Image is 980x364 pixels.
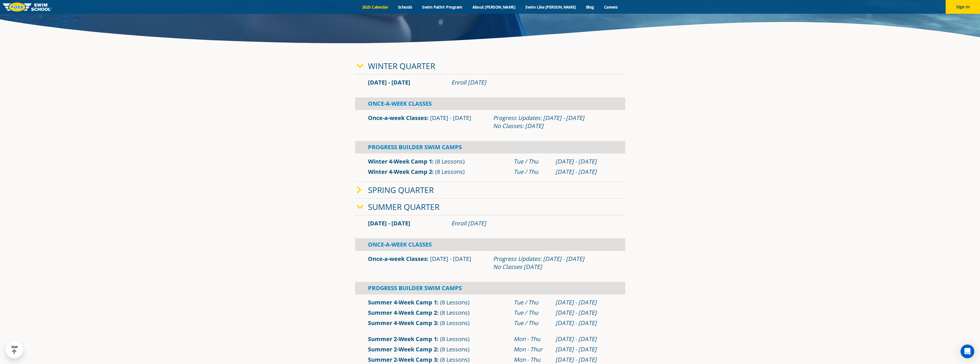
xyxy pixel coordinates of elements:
span: (8 Lessons) [440,345,470,353]
div: Mon - Thur [514,345,550,353]
div: [DATE] - [DATE] [555,158,612,166]
div: [DATE] - [DATE] [555,298,612,306]
a: About [PERSON_NAME] [467,4,520,10]
div: Progress Builder Swim Camps [355,282,625,294]
span: (8 Lessons) [440,335,470,343]
div: Tue / Thu [514,168,550,176]
div: Tue / Thu [514,158,550,166]
span: (8 Lessons) [440,356,470,363]
a: Summer Quarter [368,201,439,212]
span: [DATE] - [DATE] [430,114,471,122]
a: Swim Path® Program [417,4,467,10]
div: Open Intercom Messenger [961,345,974,358]
a: Spring Quarter [368,184,434,195]
a: Careers [599,4,623,10]
div: Progress Updates: [DATE] - [DATE] No Classes: [DATE] [493,114,612,130]
span: [DATE] - [DATE] [368,78,410,86]
div: Mon - Thu [514,335,550,343]
div: [DATE] - [DATE] [555,345,612,353]
span: (8 Lessons) [440,309,470,316]
div: Tue / Thu [514,298,550,306]
span: (8 Lessons) [435,168,465,176]
div: [DATE] - [DATE] [555,309,612,317]
div: [DATE] - [DATE] [555,168,612,176]
div: TOP [11,345,18,354]
span: [DATE] - [DATE] [368,219,410,227]
a: Summer 4-Week Camp 3 [368,319,437,327]
a: Blog [581,4,599,10]
div: Enroll [DATE] [451,78,612,86]
a: Schools [393,4,417,10]
div: Progress Updates: [DATE] - [DATE] No Classes [DATE] [493,255,612,271]
div: Enroll [DATE] [451,219,612,227]
div: Tue / Thu [514,319,550,327]
a: Summer 2-Week Camp 1 [368,335,437,343]
div: Mon - Thu [514,356,550,364]
a: Winter Quarter [368,60,435,71]
a: Summer 4-Week Camp 1 [368,298,437,306]
a: Summer 4-Week Camp 2 [368,309,437,316]
a: Winter 4-Week Camp 2 [368,168,432,176]
a: Summer 2-Week Camp 3 [368,356,437,363]
div: [DATE] - [DATE] [555,335,612,343]
a: Summer 2-Week Camp 2 [368,345,437,353]
span: (8 Lessons) [435,158,465,165]
a: Once-a-week Classes [368,255,427,263]
a: Swim Like [PERSON_NAME] [520,4,581,10]
a: Once-a-week Classes [368,114,427,122]
span: (8 Lessons) [440,298,470,306]
a: Winter 4-Week Camp 1 [368,158,432,165]
div: Tue / Thu [514,309,550,317]
div: [DATE] - [DATE] [555,319,612,327]
span: [DATE] - [DATE] [430,255,471,263]
img: FOSS Swim School Logo [3,3,52,11]
div: [DATE] - [DATE] [555,356,612,364]
div: Progress Builder Swim Camps [355,141,625,154]
span: (8 Lessons) [440,319,470,327]
div: Once-A-Week Classes [355,238,625,251]
div: Once-A-Week Classes [355,97,625,110]
a: 2025 Calendar [357,4,393,10]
